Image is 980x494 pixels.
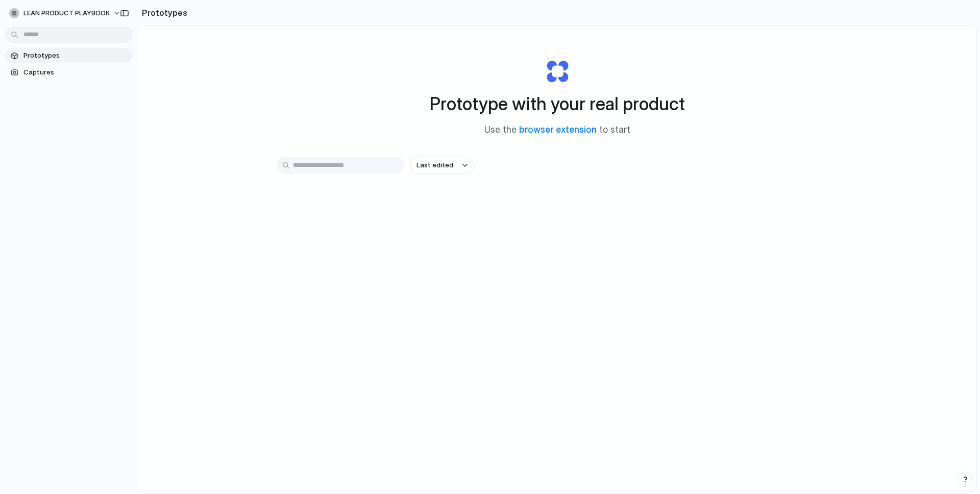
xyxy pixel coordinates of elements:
span: Captures [23,67,129,78]
h1: Prototype with your real product [430,90,685,117]
a: Prototypes [5,48,133,63]
a: Captures [5,65,133,80]
a: browser extension [519,125,597,135]
button: Last edited [410,157,474,174]
button: LEAN PRODUCT PLAYBOOK [5,5,126,21]
span: Last edited [416,160,453,170]
span: Use the to start [484,123,630,137]
h2: Prototypes [138,7,187,19]
span: Prototypes [23,51,129,61]
span: LEAN PRODUCT PLAYBOOK [23,8,110,18]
